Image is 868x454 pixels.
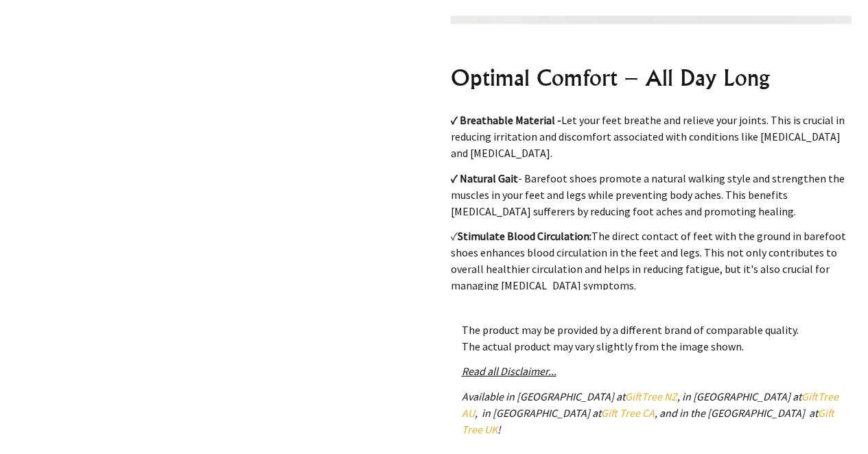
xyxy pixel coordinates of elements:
[451,170,852,219] p: - Barefoot shoes promote a natural walking style and strengthen the muscles in your feet and legs...
[451,61,852,94] h2: Optimal Comfort – All Day Long
[462,406,834,436] a: Gift Tree UK
[625,390,677,403] a: GiftTree NZ
[451,171,518,185] strong: ✓ Natural Gait
[601,406,655,420] a: Gift Tree CA
[451,113,561,127] strong: ✓ Breathable Material -
[458,229,591,243] strong: Stimulate Blood Circulation:
[462,364,556,378] a: Read all Disclaimer...
[451,228,852,294] p: ✓ The direct contact of feet with the ground in barefoot shoes enhances blood circulation in the ...
[451,112,852,161] p: Let your feet breathe and relieve your joints. This is crucial in reducing irritation and discomf...
[462,390,838,420] a: GiftTree AU
[462,322,841,355] p: The product may be provided by a different brand of comparable quality. The actual product may va...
